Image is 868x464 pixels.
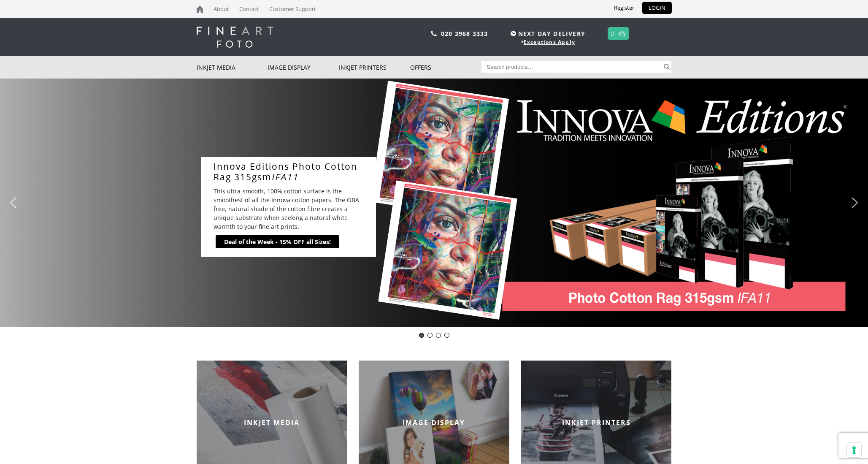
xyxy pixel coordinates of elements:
[642,2,672,14] a: LOGIN
[271,171,298,183] i: IFA11
[359,418,509,427] h2: IMAGE DISPLAY
[848,196,862,209] img: next arrow
[216,235,339,248] a: Deal of the Week - 15% OFF all Sizes!
[611,27,614,40] a: 0
[619,31,625,36] img: basket.svg
[197,418,347,427] h2: INKJET MEDIA
[224,237,331,246] div: Deal of the Week - 15% OFF all Sizes!
[511,31,516,36] img: time.svg
[268,56,339,79] a: Image Display
[197,27,273,48] img: logo-white.svg
[410,56,481,79] a: Offers
[436,333,441,338] div: Innova-general
[431,31,437,36] img: phone.svg
[521,418,672,427] h2: INKJET PRINTERS
[6,196,20,209] img: previous arrow
[847,443,861,457] button: Your consent preferences for tracking technologies
[339,56,410,79] a: Inkjet Printers
[444,333,449,338] div: pinch book
[197,56,268,79] a: Inkjet Media
[524,38,575,46] a: Exceptions Apply
[427,333,433,338] div: Deal of the Day - Innova IFA12
[201,157,376,257] div: Innova Editions Photo Cotton Rag 315gsmIFA11This ultra-smooth, 100% cotton surface is the smoothe...
[214,187,363,231] p: This ultra-smooth, 100% cotton surface is the smoothest of all the Innova cotton papers. The OBA ...
[481,61,662,73] input: Search products…
[508,29,585,38] span: NEXT DAY DELIVERY
[662,61,672,73] button: Search
[417,331,451,339] div: Choose slide to display.
[214,161,365,182] a: Innova Editions Photo Cotton Rag 315gsmIFA11
[441,30,488,38] a: 020 3968 3333
[419,333,424,338] div: Innova Editions IFA11
[608,2,641,14] a: Register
